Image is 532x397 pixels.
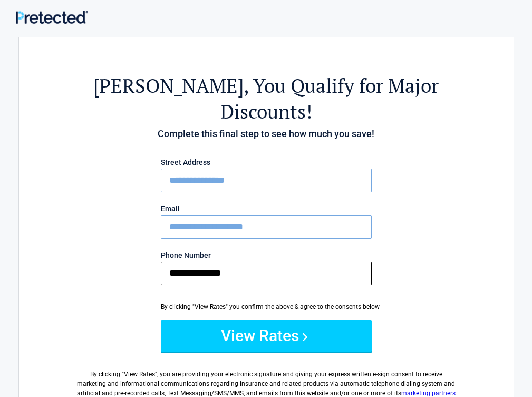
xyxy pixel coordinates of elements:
label: Street Address [161,159,372,166]
h4: Complete this final step to see how much you save! [77,127,456,141]
label: Phone Number [161,251,372,259]
label: Email [161,205,372,212]
img: Main Logo [16,11,88,24]
span: View Rates [124,371,155,378]
div: By clicking "View Rates" you confirm the above & agree to the consents below [161,302,372,312]
h2: , You Qualify for Major Discounts! [77,73,456,124]
span: [PERSON_NAME] [93,73,244,99]
button: View Rates [161,320,372,352]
